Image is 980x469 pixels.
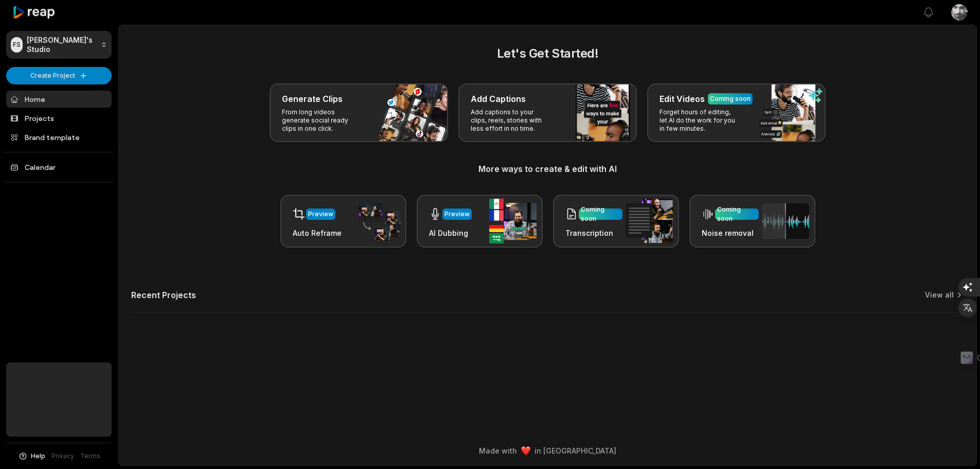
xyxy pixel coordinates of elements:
[717,205,757,223] div: Coming soon
[444,210,470,219] div: Preview
[565,228,622,238] h3: Transcription
[489,199,537,244] img: ai_dubbing.png
[308,210,333,219] div: Preview
[282,93,343,105] h3: Generate Clips
[626,199,673,243] img: transcription.png
[293,228,342,238] h3: Auto Reframe
[6,159,112,176] a: Calendar
[471,93,526,105] h3: Add Captions
[282,108,362,133] p: From long videos generate social ready clips in one click.
[471,108,550,133] p: Add captions to your clips, reels, stories with less effort in no time.
[660,93,705,105] h3: Edit Videos
[521,446,530,456] img: heart emoji
[131,163,964,175] h3: More ways to create & edit with AI
[128,445,967,456] div: Made with in [GEOGRAPHIC_DATA]
[660,108,739,133] p: Forget hours of editing, let AI do the work for you in few minutes.
[6,129,112,146] a: Brand template
[31,451,45,461] span: Help
[80,451,100,461] a: Terms
[6,67,112,84] button: Create Project
[925,290,954,300] a: View all
[353,201,400,241] img: auto_reframe.png
[702,228,759,238] h3: Noise removal
[18,451,45,461] button: Help
[51,451,74,461] a: Privacy
[429,228,472,238] h3: AI Dubbing
[6,91,112,108] a: Home
[710,94,751,103] div: Coming soon
[131,290,196,300] h2: Recent Projects
[27,36,97,54] p: [PERSON_NAME]'s Studio
[6,110,112,127] a: Projects
[581,205,620,223] div: Coming soon
[131,44,964,63] h2: Let's Get Started!
[762,203,809,239] img: noise_removal.png
[11,37,23,53] div: FS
